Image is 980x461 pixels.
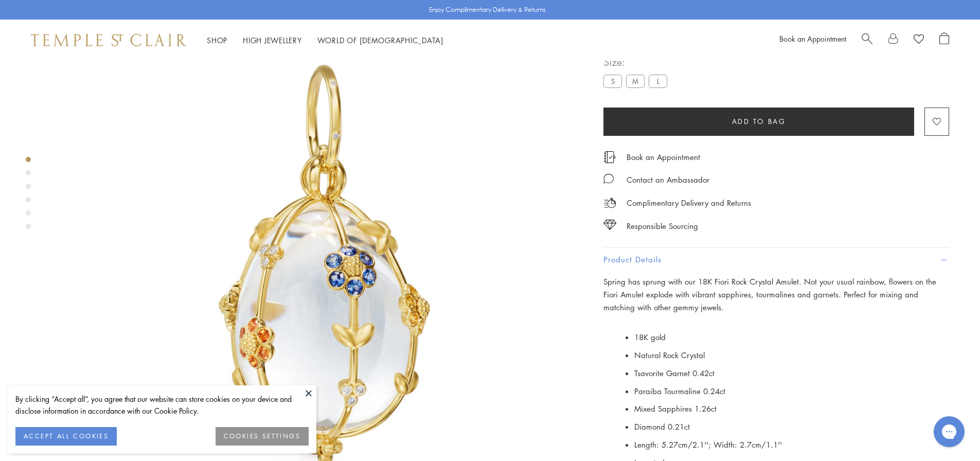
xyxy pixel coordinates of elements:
[603,173,614,184] img: MessageIcon-01_2.svg
[939,32,949,48] a: Open Shopping Bag
[634,418,949,436] li: Diamond 0.21ct
[634,382,949,400] li: Paraiba Tourmaline 0.24ct
[243,35,302,45] a: High JewelleryHigh Jewellery
[603,220,616,230] img: icon_sourcing.svg
[627,151,700,163] a: Book an Appointment
[627,220,698,233] div: Responsible Sourcing
[603,75,622,87] label: S
[603,248,949,271] button: Product Details
[634,328,949,346] li: 18K gold
[207,35,227,45] a: ShopShop
[603,275,949,313] p: Spring has sprung with our 18K Fiori Rock Crystal Amulet. Not your usual rainbow, flowers on the ...
[779,33,846,44] a: Book an Appointment
[31,34,186,46] img: Temple St. Clair
[216,427,309,446] button: COOKIES SETTINGS
[914,32,924,48] a: View Wishlist
[929,413,970,451] iframe: Gorgias live chat messenger
[15,427,117,446] button: ACCEPT ALL COOKIES
[626,75,645,87] label: M
[627,197,751,209] p: Complimentary Delivery and Returns
[15,393,309,417] div: By clicking “Accept all”, you agree that our website can store cookies on your device and disclos...
[603,54,671,70] span: Size:
[603,151,616,163] img: icon_appointment.svg
[634,400,949,418] li: Mixed Sapphires 1.26ct
[627,173,709,186] div: Contact an Ambassador
[317,35,443,45] a: World of [DEMOGRAPHIC_DATA]World of [DEMOGRAPHIC_DATA]
[603,108,914,136] button: Add to bag
[429,5,546,15] p: Enjoy Complimentary Delivery & Returns
[862,32,872,48] a: Search
[649,75,667,87] label: L
[634,436,949,454] li: Length: 5.27cm/2.1''; Width: 2.7cm/1.1''
[634,364,949,382] li: Tsavorite Garnet 0.42ct
[26,154,31,237] div: Product gallery navigation
[603,197,616,209] img: icon_delivery.svg
[207,34,443,47] nav: Main navigation
[634,346,949,364] li: Natural Rock Crystal
[732,116,786,127] span: Add to bag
